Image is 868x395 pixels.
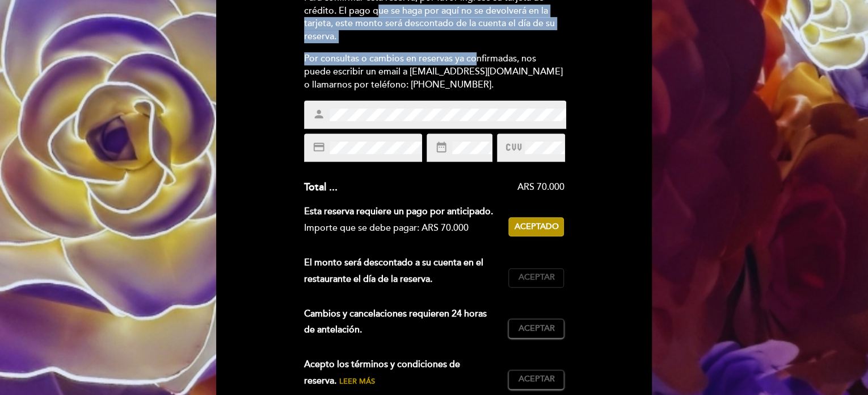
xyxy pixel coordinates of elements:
span: Aceptar [518,323,554,335]
span: Aceptar [518,272,554,284]
span: Total ... [304,181,338,193]
div: El monto será descontado a su cuenta en el restaurante el día de la reserva. [304,255,509,288]
span: Aceptar [518,373,554,385]
i: person [313,108,325,120]
span: Aceptado [514,221,558,233]
div: Por consultas o cambios en reservas ya confirmadas, nos puede escribir un email a [EMAIL_ADDRESS]... [304,52,564,92]
div: Importe que se debe pagar: ARS 70.000 [304,220,500,236]
i: date_range [435,141,448,153]
button: Aceptar [508,370,564,389]
button: Aceptado [508,217,564,236]
div: Cambios y cancelaciones requieren 24 horas de antelación. [304,306,509,339]
div: Esta reserva requiere un pago por anticipado. [304,203,500,220]
button: Aceptar [508,268,564,288]
div: Acepto los términos y condiciones de reserva. [304,356,509,389]
button: Aceptar [508,319,564,338]
span: Leer más [339,377,375,386]
i: credit_card [313,141,325,153]
div: ARS 70.000 [338,181,564,194]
